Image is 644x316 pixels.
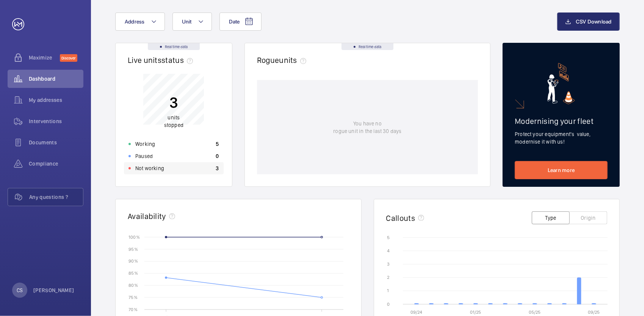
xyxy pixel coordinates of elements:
span: Any questions ? [29,193,83,201]
p: Paused [135,152,153,160]
p: [PERSON_NAME] [33,286,74,294]
text: 5 [387,235,390,240]
span: units [279,55,309,65]
text: 01/25 [470,310,481,315]
button: CSV Download [557,13,620,31]
span: My addresses [29,96,83,104]
h2: Callouts [386,213,415,223]
text: 80 % [128,283,138,288]
h2: Availability [128,211,166,221]
span: stopped [164,122,183,128]
span: Compliance [29,160,83,167]
text: 09/25 [588,310,600,315]
text: 0 [387,302,390,307]
button: Address [115,13,165,31]
text: 85 % [128,271,138,276]
span: Interventions [29,117,83,125]
button: Type [532,211,570,224]
text: 09/24 [411,310,422,315]
h2: Rogue [257,55,309,65]
text: 1 [387,288,389,294]
div: Real time data [148,43,200,50]
p: Working [135,140,155,148]
text: 100 % [128,234,140,239]
span: Dashboard [29,75,83,83]
span: CSV Download [576,19,612,25]
span: Address [125,19,145,25]
text: 75 % [128,295,138,300]
text: 4 [387,248,390,253]
button: Origin [569,211,607,224]
a: Learn more [515,161,608,179]
p: You have no rogue unit in the last 30 days [333,120,401,135]
button: Unit [172,13,212,31]
span: Discover [60,54,77,62]
span: Unit [182,19,192,25]
p: 3 [164,93,183,112]
div: Real time data [342,43,393,50]
p: Not working [135,164,164,172]
p: 3 [216,164,219,172]
p: 0 [216,152,219,160]
h2: Live units [128,55,196,65]
p: CS [17,286,23,294]
span: status [161,55,196,65]
span: Date [229,19,240,25]
span: Documents [29,139,83,146]
text: 70 % [128,307,138,312]
text: 90 % [128,258,138,264]
text: 05/25 [529,310,541,315]
p: 5 [216,140,219,148]
span: Maximize [29,54,60,61]
img: marketing-card.svg [547,63,575,104]
h2: Modernising your fleet [515,116,608,126]
text: 2 [387,275,389,280]
text: 95 % [128,246,138,252]
p: Protect your equipment's value, modernise it with us! [515,130,608,145]
p: units [164,114,183,129]
text: 3 [387,261,390,267]
button: Date [219,13,262,31]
